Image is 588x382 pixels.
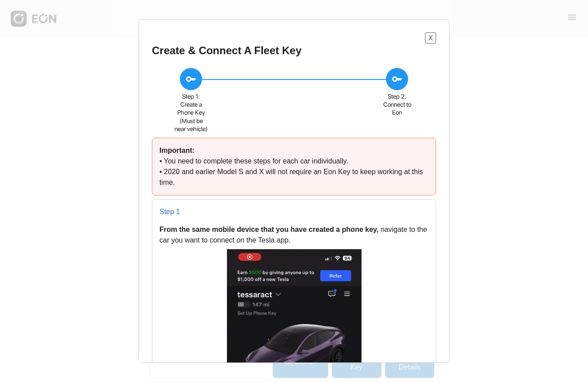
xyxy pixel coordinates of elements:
span: navigate to the car you want to connect on the Tesla app. [159,226,427,244]
span: From the same mobile device that you have created a phone key, [159,226,381,233]
span: • You need to complete these steps for each car individually. [159,156,429,167]
span: Important: [159,147,195,154]
div: Step 1: Create a Phone Key (Must be near vehicle) [174,92,208,133]
span: key [186,74,196,84]
div: Step 2: Connect to Eon [380,92,414,117]
span: • 2020 and earlier Model S and X will not require an Eon Key to keep working at this time. [159,167,429,188]
button: X [425,32,436,44]
h2: Create & Connect A Fleet Key [152,44,302,58]
p: Step 1 [159,207,429,217]
span: key [392,74,402,84]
